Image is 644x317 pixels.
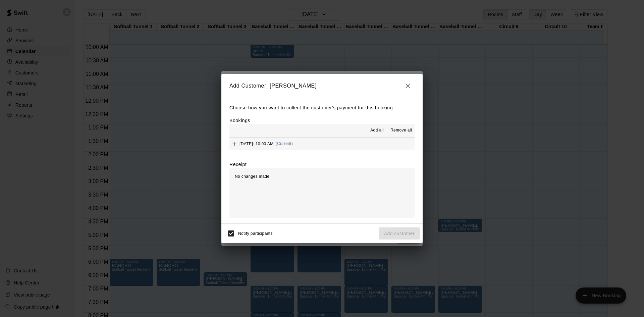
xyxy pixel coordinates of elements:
button: Add[DATE]: 10:00 AM(Current) [229,138,415,150]
button: Remove all [388,125,415,136]
label: Receipt [229,161,247,168]
p: Choose how you want to collect the customer's payment for this booking [229,104,415,112]
span: (Current) [276,141,293,146]
span: [DATE]: 10:00 AM [239,141,274,146]
span: Notify participants [238,231,273,236]
span: Add [229,141,239,146]
span: Remove all [390,127,412,134]
span: No changes made [235,174,269,179]
span: Add all [370,127,384,134]
label: Bookings [229,118,250,123]
button: Add all [366,125,388,136]
h2: Add Customer: [PERSON_NAME] [221,74,423,98]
